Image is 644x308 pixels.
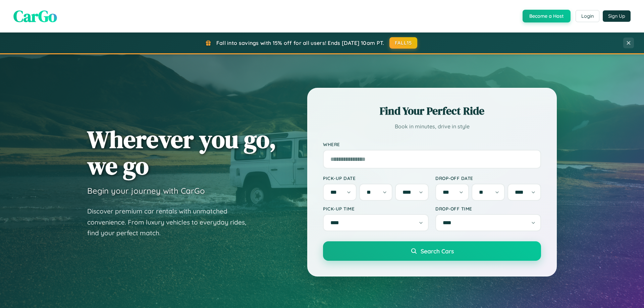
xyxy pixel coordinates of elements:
p: Book in minutes, drive in style [323,122,541,131]
label: Pick-up Date [323,175,429,181]
p: Discover premium car rentals with unmatched convenience. From luxury vehicles to everyday rides, ... [87,206,255,239]
label: Pick-up Time [323,206,429,211]
button: Sign Up [603,10,631,22]
label: Drop-off Date [435,175,541,181]
span: CarGo [13,5,57,27]
h2: Find Your Perfect Ride [323,104,541,118]
label: Drop-off Time [435,206,541,211]
label: Where [323,141,541,147]
h1: Wherever you go, we go [87,126,276,179]
span: Fall into savings with 15% off for all users! Ends [DATE] 10am PT. [216,40,384,46]
button: Search Cars [323,241,541,261]
button: Become a Host [523,10,571,22]
button: FALL15 [389,37,418,49]
span: Search Cars [421,247,454,255]
button: Login [576,10,599,22]
h3: Begin your journey with CarGo [87,186,205,196]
